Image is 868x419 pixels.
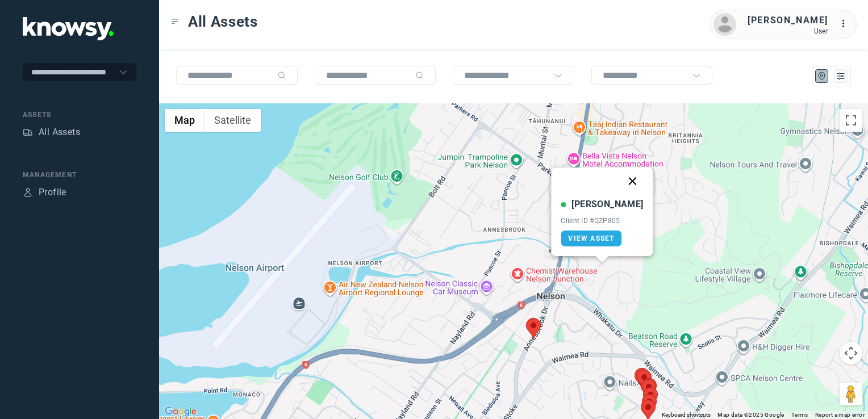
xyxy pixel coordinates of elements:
button: Close [619,167,646,195]
div: Client ID #QZP805 [561,217,643,225]
img: Google [162,404,199,419]
button: Map camera controls [840,342,862,364]
div: List [836,71,846,81]
div: Assets [23,110,136,120]
img: avatar.png [713,13,736,36]
tspan: ... [840,19,852,28]
a: ProfileProfile [23,186,66,199]
div: Profile [23,187,33,198]
span: Map data ©2025 Google [717,412,784,418]
a: Terms [791,412,808,418]
div: [PERSON_NAME] [571,198,643,211]
span: All Assets [188,11,258,32]
button: Toggle fullscreen view [840,109,862,132]
button: Show street map [165,109,205,132]
a: Open this area in Google Maps (opens a new window) [162,404,199,419]
div: : [840,17,853,32]
div: Search [415,71,424,80]
div: Management [23,170,136,180]
div: Map [817,71,827,81]
a: Report a map error [815,412,865,418]
button: Drag Pegman onto the map to open Street View [840,383,862,405]
a: AssetsAll Assets [23,125,80,139]
img: Application Logo [23,17,114,40]
button: Show satellite imagery [205,109,261,132]
div: [PERSON_NAME] [748,14,828,27]
div: : [840,17,853,31]
div: User [748,27,828,35]
div: Search [277,71,286,80]
a: View Asset [561,231,621,246]
button: Keyboard shortcuts [662,411,711,419]
div: Profile [39,186,66,199]
div: Toggle Menu [171,18,179,26]
div: Assets [23,127,33,137]
span: View Asset [568,234,614,242]
div: All Assets [39,125,80,139]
